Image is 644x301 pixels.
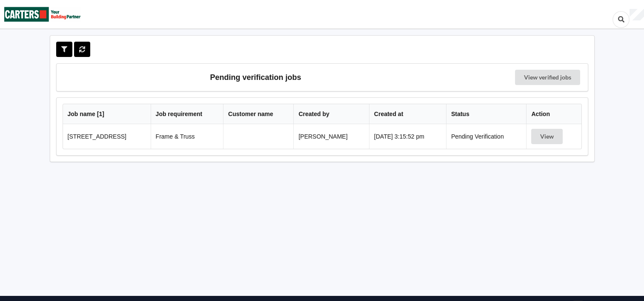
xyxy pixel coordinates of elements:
th: Status [446,104,526,124]
a: View [531,133,564,140]
th: Job requirement [151,104,223,124]
td: [STREET_ADDRESS] [63,124,151,149]
div: User Profile [630,9,644,21]
th: Action [526,104,581,124]
button: View [531,129,563,144]
a: View verified jobs [515,70,580,85]
td: Frame & Truss [151,124,223,149]
h3: Pending verification jobs [63,70,449,85]
img: Carters [4,0,81,28]
th: Created at [369,104,446,124]
td: [PERSON_NAME] [293,124,369,149]
th: Customer name [223,104,293,124]
td: Pending Verification [446,124,526,149]
th: Job name [ 1 ] [63,104,151,124]
th: Created by [293,104,369,124]
td: [DATE] 3:15:52 pm [369,124,446,149]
